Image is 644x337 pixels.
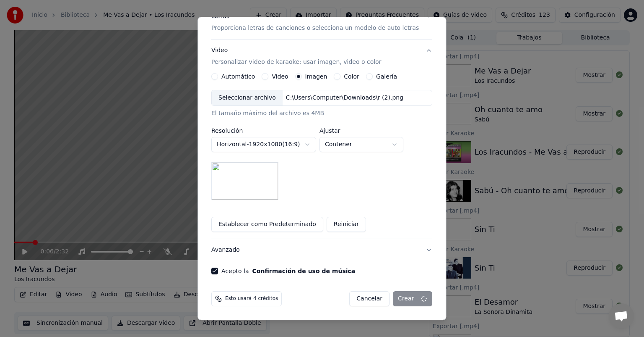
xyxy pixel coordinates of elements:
[211,128,316,134] label: Resolución
[221,74,255,79] label: Automático
[211,24,419,32] p: Proporciona letras de canciones o selecciona un modelo de auto letras
[211,109,432,118] div: El tamaño máximo del archivo es 4MB
[252,268,356,274] button: Acepto la
[211,217,323,232] button: Establecer como Predeterminado
[211,239,432,261] button: Avanzado
[212,90,283,105] div: Seleccionar archivo
[327,217,366,232] button: Reiniciar
[211,58,381,66] p: Personalizar video de karaoke: usar imagen, video o color
[211,39,432,73] button: VideoPersonalizar video de karaoke: usar imagen, video o color
[211,12,229,21] div: Letras
[283,94,407,102] div: C:\Users\Computer\Downloads\r (2).png
[225,295,278,302] span: Esto usará 4 créditos
[305,74,327,79] label: Imagen
[376,74,397,79] label: Galería
[211,73,432,239] div: VideoPersonalizar video de karaoke: usar imagen, video o color
[272,74,288,79] label: Video
[319,128,403,134] label: Ajustar
[350,291,390,306] button: Cancelar
[344,74,360,79] label: Color
[211,46,381,66] div: Video
[221,268,355,274] label: Acepto la
[211,5,432,39] button: LetrasProporciona letras de canciones o selecciona un modelo de auto letras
